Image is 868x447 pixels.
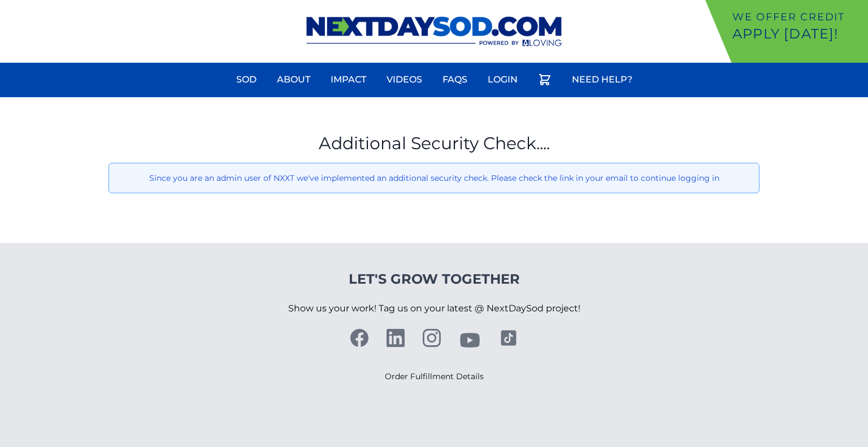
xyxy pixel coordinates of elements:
p: Apply [DATE]! [732,25,863,43]
a: Login [481,66,524,93]
p: Show us your work! Tag us on your latest @ NextDaySod project! [288,288,580,329]
a: Order Fulfillment Details [385,371,484,381]
h4: Let's Grow Together [288,270,580,288]
a: Impact [324,66,373,93]
a: Sod [229,66,263,93]
a: FAQs [436,66,474,93]
p: We offer Credit [732,9,863,25]
h1: Additional Security Check.... [108,133,759,154]
a: Videos [380,66,429,93]
a: Need Help? [565,66,639,93]
p: Since you are an admin user of NXXT we've implemented an additional security check. Please check ... [118,172,750,184]
a: About [270,66,317,93]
